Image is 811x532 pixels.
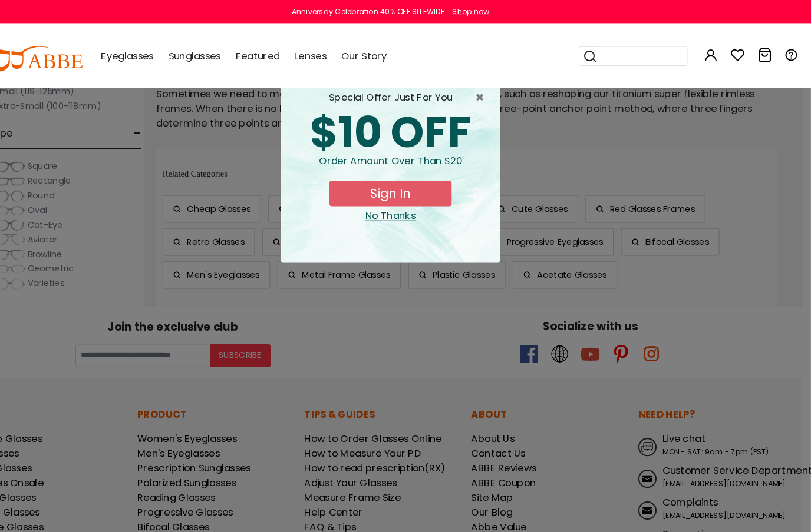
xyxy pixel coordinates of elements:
a: Shop now [459,6,501,16]
div: special offer just for you [309,87,502,101]
img: abbeglasses.com [12,39,108,69]
div: Shop now [465,6,501,16]
button: Sign In [347,174,464,199]
div: $10 OFF [309,107,502,148]
div: Order amount over than $20 [309,148,502,174]
span: × [487,87,502,101]
span: Lenses [312,47,344,61]
div: Anniversay Celebration 40% OFF SITEWIDE [310,6,457,16]
span: Our Story [358,47,402,61]
button: Close [487,87,502,101]
span: Eyeglasses [126,47,177,61]
div: Close [309,201,502,215]
span: Featured [256,47,298,61]
span: Sunglasses [191,47,242,61]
